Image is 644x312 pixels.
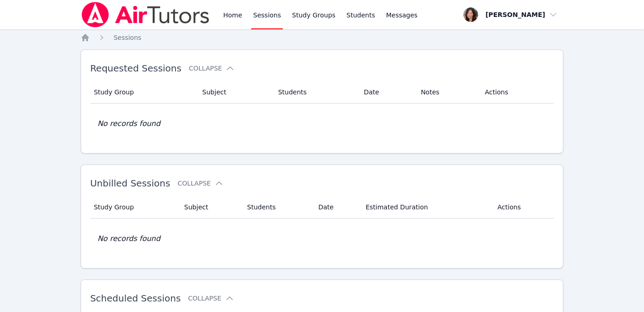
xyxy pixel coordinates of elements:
[90,63,182,74] span: Requested Sessions
[114,33,142,42] a: Sessions
[479,81,554,104] th: Actions
[188,294,234,303] button: Collapse
[90,178,171,189] span: Unbilled Sessions
[90,219,554,259] td: No records found
[177,179,223,188] button: Collapse
[179,196,242,219] th: Subject
[492,196,554,219] th: Actions
[242,196,313,219] th: Students
[197,81,272,104] th: Subject
[273,81,358,104] th: Students
[81,2,210,27] img: Air Tutors
[90,81,197,104] th: Study Group
[90,104,554,144] td: No records found
[313,196,360,219] th: Date
[189,64,235,73] button: Collapse
[415,81,479,104] th: Notes
[81,33,564,42] nav: Breadcrumb
[90,196,179,219] th: Study Group
[386,11,418,20] span: Messages
[114,34,142,41] span: Sessions
[90,293,181,304] span: Scheduled Sessions
[360,196,492,219] th: Estimated Duration
[358,81,415,104] th: Date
